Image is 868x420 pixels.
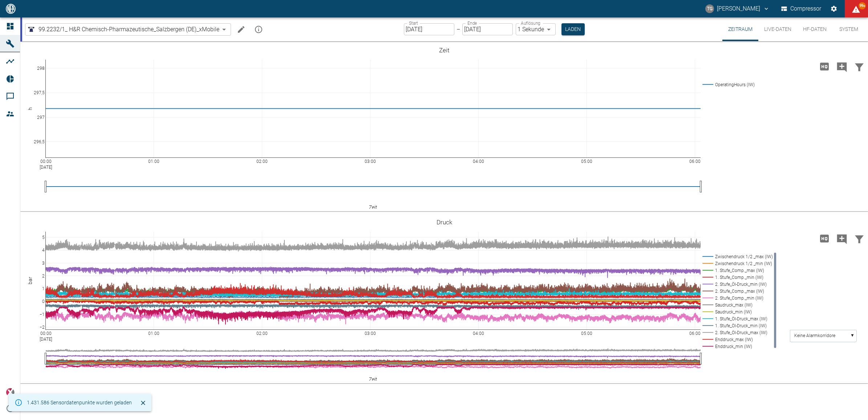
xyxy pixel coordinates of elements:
[409,20,418,26] label: Start
[561,23,585,35] button: Laden
[234,22,248,37] button: Machine bearbeiten
[462,23,513,35] input: DD.MM.YYYY
[816,235,833,241] span: Hohe Auflösung
[457,25,460,33] p: –
[758,17,797,41] button: Live-Daten
[833,229,851,248] button: Kommentar hinzufügen
[832,17,865,41] button: System
[6,388,15,397] img: Xplore Logo
[516,23,556,35] div: 1 Sekunde
[794,333,835,338] text: Keine Alarmkorridore
[722,17,758,41] button: Zeitraum
[859,2,866,9] span: 99+
[521,20,540,26] label: Auflösung
[404,23,454,35] input: DD.MM.YYYY
[816,63,833,69] span: Hohe Auflösung
[138,397,149,408] button: Schließen
[827,2,840,15] button: Einstellungen
[251,22,266,37] button: mission info
[797,17,832,41] button: HF-Daten
[833,57,851,76] button: Kommentar hinzufügen
[705,4,714,13] div: TG
[27,396,132,409] div: 1.431.586 Sensordatenpunkte wurden geladen
[5,4,16,13] img: logo
[851,229,868,248] button: Daten filtern
[38,25,219,33] span: 99.2232/1_ H&R Chemisch-Pharmazeutische_Salzbergen (DE)_xMobile
[467,20,477,26] label: Ende
[780,2,823,15] button: Compressor
[27,25,219,34] a: 99.2232/1_ H&R Chemisch-Pharmazeutische_Salzbergen (DE)_xMobile
[851,57,868,76] button: Daten filtern
[704,2,771,15] button: thomas.gregoir@neuman-esser.com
